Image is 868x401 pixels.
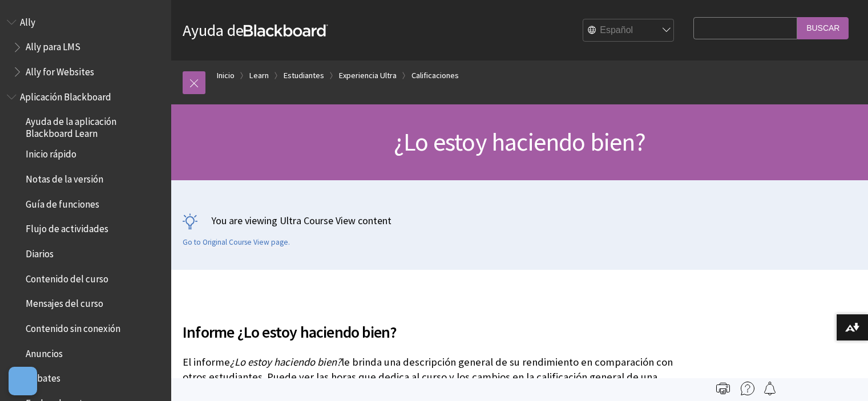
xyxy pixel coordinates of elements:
[26,369,60,384] span: Debates
[394,126,645,157] span: ¿Lo estoy haciendo bien?
[244,25,328,37] strong: Blackboard
[26,269,108,285] span: Contenido del curso
[741,382,754,395] img: More help
[230,355,341,368] span: ¿Lo estoy haciendo bien?
[583,19,675,42] select: Site Language Selector
[26,38,80,53] span: Ally para LMS
[217,68,235,83] a: Inicio
[183,213,857,228] p: You are viewing Ultra Course View content
[26,112,163,139] span: Ayuda de la aplicación Blackboard Learn
[26,169,103,185] span: Notas de la versión
[7,13,164,82] nav: Book outline for Anthology Ally Help
[183,20,328,40] a: Ayuda deBlackboard
[20,13,35,28] span: Ally
[716,382,730,395] img: Print
[26,244,54,260] span: Diarios
[9,367,37,395] button: Abrir preferencias
[20,87,111,103] span: Aplicación Blackboard
[339,68,397,83] a: Experiencia Ultra
[763,382,777,395] img: Follow this page
[183,237,290,248] a: Go to Original Course View page.
[284,68,324,83] a: Estudiantes
[249,68,269,83] a: Learn
[26,145,76,160] span: Inicio rápido
[26,220,108,235] span: Flujo de actividades
[26,319,120,334] span: Contenido sin conexión
[411,68,459,83] a: Calificaciones
[26,294,103,310] span: Mensajes del curso
[797,17,849,39] input: Buscar
[26,195,99,210] span: Guía de funciones
[26,344,63,359] span: Anuncios
[26,62,94,78] span: Ally for Websites
[183,306,688,344] h2: Informe ¿Lo estoy haciendo bien?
